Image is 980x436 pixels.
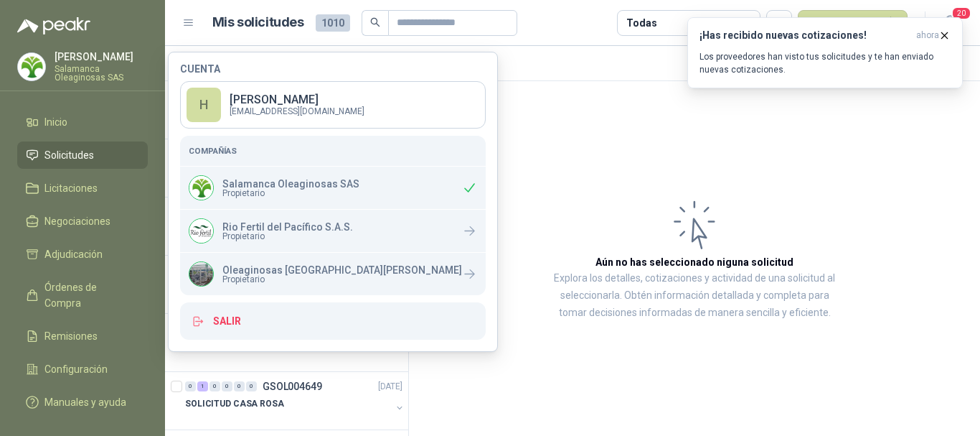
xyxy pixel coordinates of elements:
img: Company Logo [189,176,213,200]
p: [PERSON_NAME] [230,94,364,106]
h4: Cuenta [180,64,486,74]
div: Company LogoSalamanca Oleaginosas SASPropietario [180,167,486,209]
img: Company Logo [189,262,213,286]
a: H[PERSON_NAME] [EMAIL_ADDRESS][DOMAIN_NAME] [180,81,486,129]
span: search [370,17,380,27]
p: [EMAIL_ADDRESS][DOMAIN_NAME] [230,107,364,116]
p: GSOL004649 [263,381,322,391]
h5: Compañías [189,144,477,157]
span: Propietario [222,275,462,284]
a: Inicio [17,108,148,136]
span: Licitaciones [44,180,98,196]
p: Los proveedores han visto tus solicitudes y te han enviado nuevas cotizaciones. [699,50,951,76]
span: Órdenes de Compra [44,279,134,311]
span: 1010 [316,14,350,32]
p: Salamanca Oleaginosas SAS [55,65,148,82]
button: Salir [180,302,486,340]
div: Todas [626,15,656,31]
div: H [187,88,221,122]
div: 0 [209,381,220,391]
h3: Aún no has seleccionado niguna solicitud [595,254,793,270]
a: Solicitudes [17,142,148,169]
span: 20 [951,6,971,20]
img: Company Logo [18,53,45,80]
p: Salamanca Oleaginosas SAS [222,179,359,189]
a: Adjudicación [17,241,148,268]
div: 1 [197,381,208,391]
p: SOLICITUD CASA ROSA [185,397,284,411]
span: Configuración [44,361,108,377]
div: 0 [222,381,232,391]
span: Adjudicación [44,246,103,262]
div: 0 [246,381,257,391]
span: Remisiones [44,328,98,344]
a: Company LogoOleaginosas [GEOGRAPHIC_DATA][PERSON_NAME]Propietario [180,253,486,295]
a: Remisiones [17,323,148,350]
a: Configuración [17,356,148,383]
button: 20 [937,10,963,36]
img: Company Logo [189,219,213,243]
img: Logo peakr [17,17,90,34]
p: Rio Fertil del Pacífico S.A.S. [222,222,353,232]
div: 0 [234,381,245,391]
p: [DATE] [378,380,402,394]
span: Negociaciones [44,213,110,229]
h3: ¡Has recibido nuevas cotizaciones! [699,29,910,42]
span: Manuales y ayuda [44,394,126,410]
button: Nueva solicitud [798,10,908,36]
p: [PERSON_NAME] [55,52,148,62]
a: Negociaciones [17,208,148,235]
span: Inicio [44,114,67,130]
p: Oleaginosas [GEOGRAPHIC_DATA][PERSON_NAME] [222,265,462,275]
span: Propietario [222,189,359,198]
a: Órdenes de Compra [17,274,148,317]
h1: Mis solicitudes [212,12,304,33]
a: 0 1 0 0 0 0 GSOL004649[DATE] SOLICITUD CASA ROSA [185,378,405,424]
button: ¡Has recibido nuevas cotizaciones!ahora Los proveedores han visto tus solicitudes y te han enviad... [687,17,963,88]
span: ahora [916,29,939,42]
span: Propietario [222,232,353,241]
div: 0 [185,381,196,391]
a: Manuales y ayuda [17,389,148,416]
p: Explora los detalles, cotizaciones y actividad de una solicitud al seleccionarla. Obtén informaci... [552,270,837,322]
a: Licitaciones [17,175,148,202]
a: Company LogoRio Fertil del Pacífico S.A.S.Propietario [180,210,486,252]
span: Solicitudes [44,147,94,163]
